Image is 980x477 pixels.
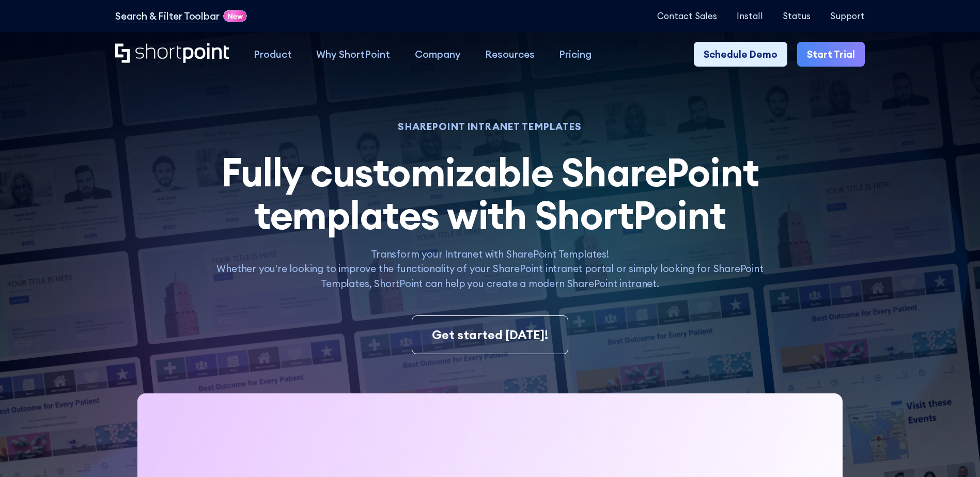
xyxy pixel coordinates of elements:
a: Schedule Demo [694,42,787,66]
a: Start Trial [797,42,865,66]
h1: SHAREPOINT INTRANET TEMPLATES [204,122,777,131]
div: Get started [DATE]! [432,326,548,344]
div: Resources [485,47,535,61]
a: Search & Filter Toolbar [115,9,220,23]
div: Company [415,47,461,61]
div: Product [254,47,292,61]
a: Contact Sales [657,11,717,21]
a: Install [737,11,763,21]
a: Product [241,42,304,66]
a: Why ShortPoint [304,42,402,66]
div: Why ShortPoint [316,47,390,61]
p: Transform your Intranet with SharePoint Templates! Whether you're looking to improve the function... [204,247,777,291]
a: Resources [473,42,547,66]
a: Get started [DATE]! [412,315,568,355]
a: Pricing [547,42,604,66]
a: Company [402,42,473,66]
a: Home [115,43,229,65]
a: Support [830,11,865,21]
span: Fully customizable SharePoint templates with ShortPoint [221,147,758,240]
a: Status [783,11,811,21]
div: Pricing [559,47,592,61]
